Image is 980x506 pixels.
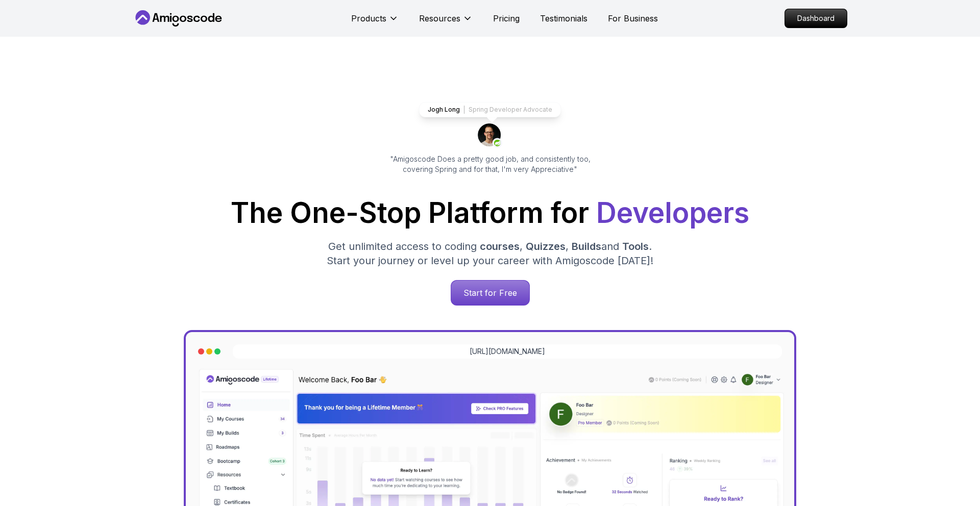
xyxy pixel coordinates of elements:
[608,12,658,24] a: For Business
[785,9,847,28] p: Dashboard
[540,12,587,24] a: Testimonials
[351,12,386,24] p: Products
[478,123,502,148] img: josh long
[428,106,460,114] p: Jogh Long
[493,12,520,24] a: Pricing
[596,196,749,230] span: Developers
[419,12,473,33] button: Resources
[451,280,530,306] a: Start for Free
[419,12,460,24] p: Resources
[141,199,839,227] h1: The One-Stop Platform for
[526,240,566,252] span: Quizzes
[451,281,529,305] p: Start for Free
[572,240,601,252] span: Builds
[470,346,545,357] a: [URL][DOMAIN_NAME]
[480,240,520,252] span: courses
[785,9,847,28] a: Dashboard
[469,106,552,114] p: Spring Developer Advocate
[376,154,604,174] p: "Amigoscode Does a pretty good job, and consistently too, covering Spring and for that, I'm very ...
[351,12,399,33] button: Products
[622,240,649,252] span: Tools
[318,239,661,268] p: Get unlimited access to coding , , and . Start your journey or level up your career with Amigosco...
